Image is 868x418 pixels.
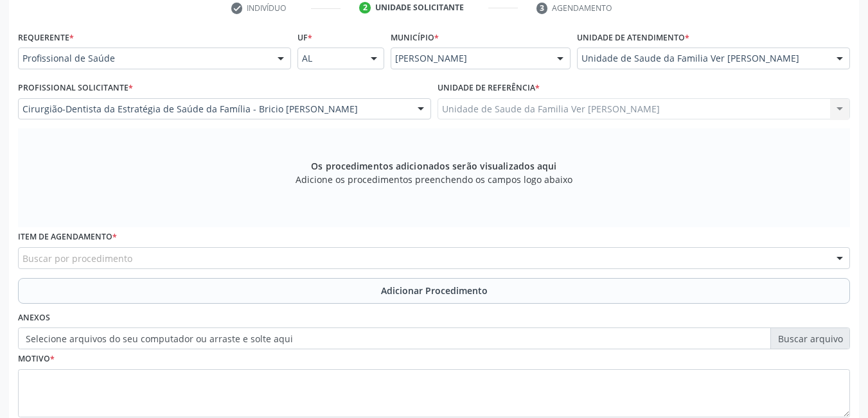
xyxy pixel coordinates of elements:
span: Cirurgião-Dentista da Estratégia de Saúde da Família - Bricio [PERSON_NAME] [22,103,405,116]
label: Item de agendamento [18,227,117,247]
label: Requerente [18,28,74,48]
span: Adicionar Procedimento [381,284,488,297]
label: UF [297,28,312,48]
span: Buscar por procedimento [22,252,132,265]
label: Motivo [18,349,55,369]
div: 2 [359,2,371,13]
span: [PERSON_NAME] [395,52,544,65]
span: Adicione os procedimentos preenchendo os campos logo abaixo [296,173,572,186]
span: Unidade de Saude da Familia Ver [PERSON_NAME] [581,52,824,65]
label: Profissional Solicitante [18,78,133,98]
span: Profissional de Saúde [22,52,265,65]
label: Unidade de referência [438,78,540,98]
div: Unidade solicitante [375,2,464,13]
span: AL [302,52,358,65]
span: Os procedimentos adicionados serão visualizados aqui [311,159,556,173]
button: Adicionar Procedimento [18,278,850,304]
label: Município [391,28,439,48]
label: Anexos [18,308,50,328]
label: Unidade de atendimento [577,28,689,48]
